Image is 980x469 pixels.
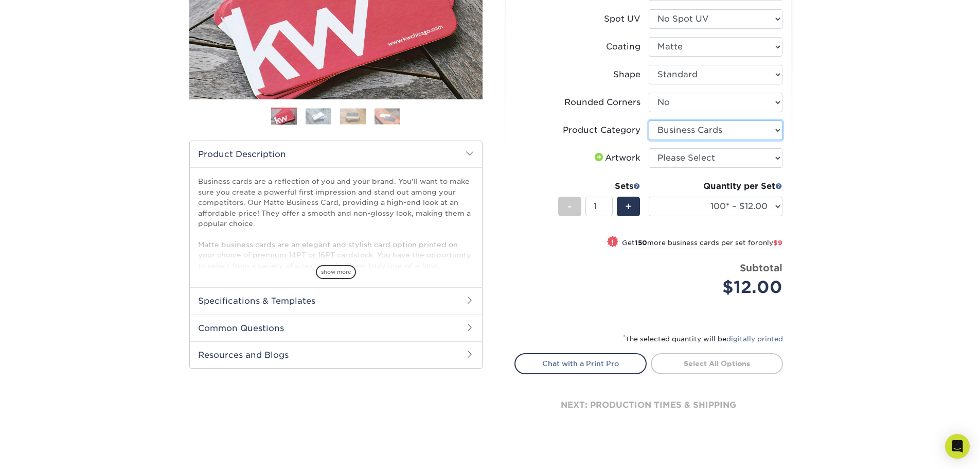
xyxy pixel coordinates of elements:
div: Quantity per Set [649,180,782,193]
img: Business Cards 04 [375,108,400,124]
span: $9 [773,239,782,247]
div: $12.00 [656,275,782,300]
span: ! [611,237,614,248]
div: Coating [606,41,640,53]
img: Business Cards 03 [340,108,366,124]
div: Rounded Corners [564,96,640,109]
span: only [758,239,782,247]
span: + [625,199,632,214]
small: The selected quantity will be [623,335,783,343]
h2: Resources and Blogs [190,341,482,368]
div: Sets [558,180,640,193]
a: digitally printed [726,335,783,343]
img: Business Cards 02 [306,108,331,124]
p: Business cards are a reflection of you and your brand. You'll want to make sure you create a powe... [198,176,474,323]
img: Business Cards 01 [271,104,297,130]
h2: Specifications & Templates [190,287,482,314]
a: Select All Options [651,353,783,374]
div: Product Category [563,124,640,136]
h2: Product Description [190,141,482,167]
span: - [567,199,572,214]
strong: Subtotal [740,262,782,273]
a: Chat with a Print Pro [514,353,647,374]
h2: Common Questions [190,315,482,341]
strong: 150 [635,239,647,247]
span: show more [316,265,356,279]
div: next: production times & shipping [514,374,783,436]
div: Shape [613,68,640,81]
div: Artwork [593,152,640,164]
div: Spot UV [604,13,640,25]
div: Open Intercom Messenger [945,434,970,459]
small: Get more business cards per set for [622,239,782,249]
